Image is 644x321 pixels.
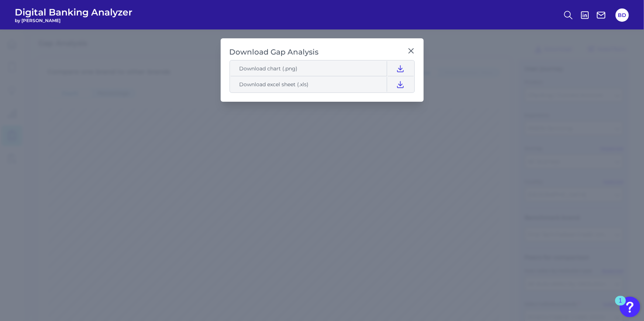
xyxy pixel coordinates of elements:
[230,47,404,57] h2: Download Gap Analysis
[620,297,640,317] button: Open Resource Center, 1 new notification
[15,18,132,23] span: by [PERSON_NAME]
[231,77,387,92] td: Download excel sheet (.xls)
[616,8,629,22] button: BD
[231,61,387,76] td: Download chart (.png)
[15,7,132,18] span: Digital Banking Analyzer
[619,301,622,310] div: 1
